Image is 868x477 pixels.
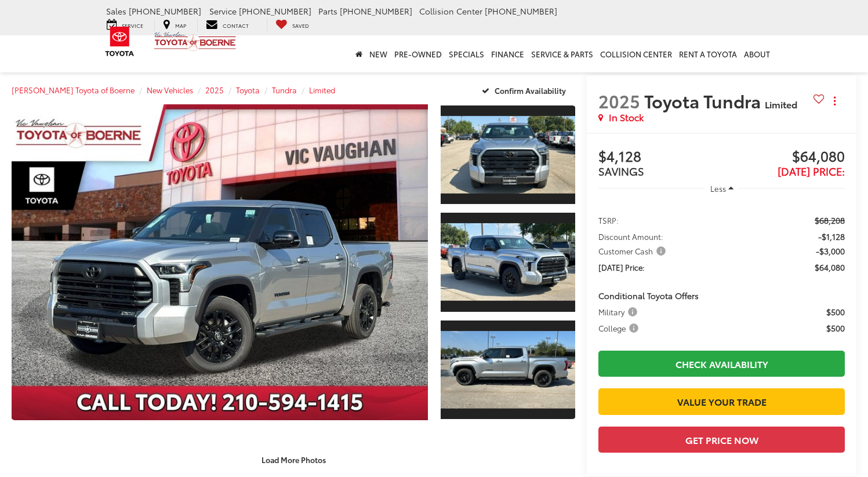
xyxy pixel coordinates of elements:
[818,231,845,242] span: -$1,128
[598,427,845,453] button: Get Price Now
[598,388,845,414] a: Value Your Trade
[644,88,765,113] span: Toyota Tundra
[598,163,644,179] span: SAVINGS
[826,306,845,318] span: $500
[366,35,391,72] a: New
[12,85,135,95] a: [PERSON_NAME] Toyota of Boerne
[239,5,311,17] span: [PHONE_NUMBER]
[441,319,575,420] a: Expand Photo 3
[318,5,337,17] span: Parts
[598,214,619,226] span: TSRP:
[197,19,257,31] a: Contact
[154,31,237,52] img: Vic Vaughan Toyota of Boerne
[205,85,224,95] a: 2025
[816,245,845,257] span: -$3,000
[292,21,309,29] span: Saved
[488,35,528,72] a: Finance
[598,351,845,377] a: Check Availability
[154,19,195,31] a: Map
[598,88,640,113] span: 2025
[495,85,566,96] span: Confirm Availability
[236,85,260,95] a: Toyota
[439,116,576,194] img: 2025 Toyota Tundra Limited
[223,21,249,29] span: Contact
[598,245,668,257] span: Customer Cash
[598,322,641,334] span: College
[175,21,186,29] span: Map
[834,96,836,105] span: dropdown dots
[598,148,721,166] span: $4,128
[267,19,318,31] a: My Saved Vehicles
[98,23,141,60] img: Toyota
[419,5,482,17] span: Collision Center
[598,306,641,318] button: Military
[815,214,845,226] span: $68,208
[740,35,773,72] a: About
[8,103,432,421] img: 2025 Toyota Tundra Limited
[598,322,642,334] button: College
[209,5,237,17] span: Service
[445,35,488,72] a: Specials
[598,261,645,273] span: [DATE] Price:
[815,261,845,273] span: $64,080
[765,97,797,111] span: Limited
[598,290,699,301] span: Conditional Toyota Offers
[598,245,670,257] button: Customer Cash
[391,35,445,72] a: Pre-Owned
[598,306,640,318] span: Military
[528,35,597,72] a: Service & Parts: Opens in a new tab
[439,331,576,409] img: 2025 Toyota Tundra Limited
[485,5,557,17] span: [PHONE_NUMBER]
[12,104,428,420] a: Expand Photo 0
[122,21,143,29] span: Service
[340,5,412,17] span: [PHONE_NUMBER]
[704,178,739,199] button: Less
[352,35,366,72] a: Home
[710,183,726,194] span: Less
[778,163,845,179] span: [DATE] Price:
[609,111,644,124] span: In Stock
[675,35,740,72] a: Rent a Toyota
[475,80,576,100] button: Confirm Availability
[722,148,845,166] span: $64,080
[147,85,193,95] a: New Vehicles
[309,85,335,95] a: Limited
[441,212,575,312] a: Expand Photo 2
[598,231,663,242] span: Discount Amount:
[253,450,334,470] button: Load More Photos
[129,5,201,17] span: [PHONE_NUMBER]
[272,85,297,95] a: Tundra
[98,19,152,31] a: Service
[106,5,126,17] span: Sales
[441,104,575,205] a: Expand Photo 1
[826,322,845,334] span: $500
[825,90,845,111] button: Actions
[597,35,675,72] a: Collision Center
[439,224,576,301] img: 2025 Toyota Tundra Limited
